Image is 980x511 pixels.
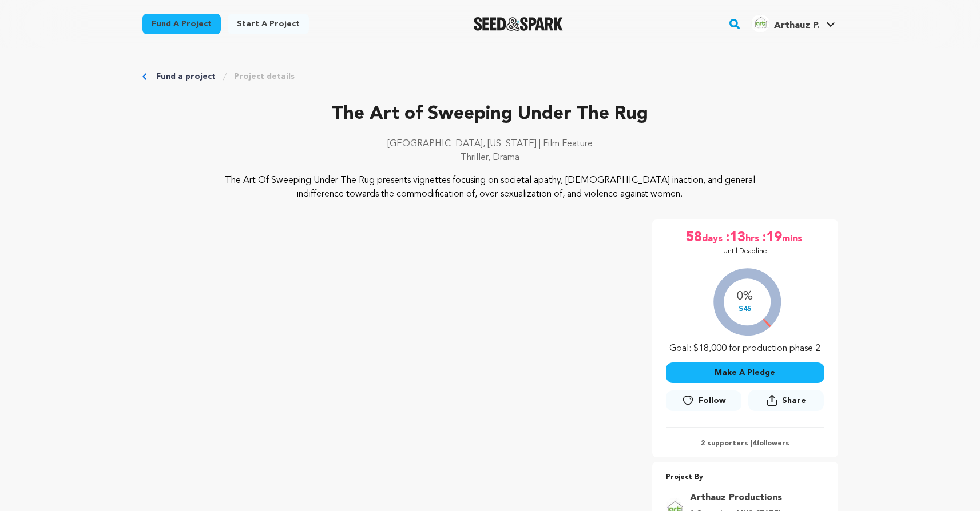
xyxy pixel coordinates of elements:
span: Share [748,390,824,416]
span: 4 [752,440,756,447]
div: Arthauz P.'s Profile [751,14,819,33]
span: Follow [699,395,726,406]
a: Arthauz P.'s Profile [749,12,838,33]
a: Project details [234,71,295,82]
a: Goto Arthauz Productions profile [690,491,818,505]
p: Until Deadline [723,247,767,256]
span: 58 [686,229,702,247]
div: Breadcrumb [142,71,838,82]
p: 2 supporters | followers [666,439,824,448]
span: Share [782,395,806,406]
img: Square%20Logo.jpg [751,14,769,33]
button: Follow [666,390,741,411]
p: The Art of Sweeping Under The Rug [142,101,838,128]
p: [GEOGRAPHIC_DATA], [US_STATE] | Film Feature [142,137,838,151]
span: :13 [725,229,745,247]
a: Fund a project [156,71,216,82]
button: Make A Pledge [666,362,824,383]
p: Thriller, Drama [142,151,838,165]
a: Start a project [228,14,309,34]
span: Arthauz P. [774,21,819,30]
span: mins [782,229,804,247]
img: Seed&Spark Logo Dark Mode [474,17,564,31]
span: Arthauz P.'s Profile [749,12,838,36]
button: Share [748,390,824,411]
a: Fund a project [142,14,221,34]
p: The Art Of Sweeping Under The Rug presents vignettes focusing on societal apathy, [DEMOGRAPHIC_DA... [212,174,768,201]
p: Project By [666,471,824,484]
span: hrs [745,229,761,247]
span: days [702,229,725,247]
a: Seed&Spark Homepage [474,17,564,31]
span: :19 [761,229,782,247]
